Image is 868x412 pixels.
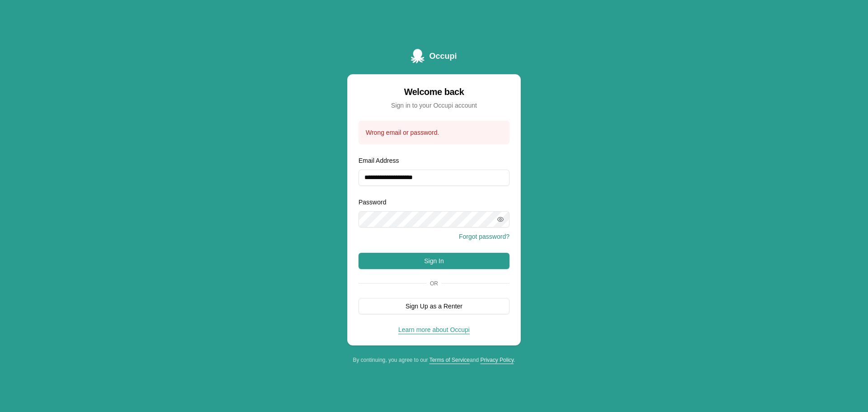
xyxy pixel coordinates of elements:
span: Occupi [429,50,457,62]
a: Occupi [411,49,457,63]
label: Password [359,199,386,206]
div: Welcome back [359,85,509,98]
span: Or [426,280,442,287]
label: Email Address [359,157,399,164]
div: Wrong email or password. [366,128,502,137]
a: Privacy Policy [480,357,514,363]
a: Learn more about Occupi [398,326,470,333]
button: Sign In [359,253,509,269]
button: Sign Up as a Renter [359,298,509,314]
div: Sign in to your Occupi account [359,101,509,110]
a: Terms of Service [429,357,470,363]
div: By continuing, you agree to our and . [347,356,521,364]
button: Forgot password? [459,232,509,241]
